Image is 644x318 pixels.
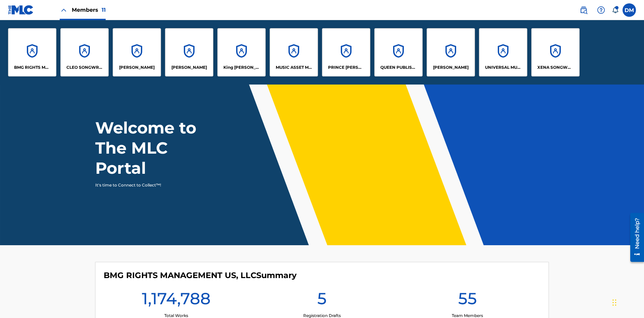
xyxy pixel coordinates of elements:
p: EYAMA MCSINGER [171,64,207,70]
a: AccountsCLEO SONGWRITER [60,28,109,76]
a: AccountsPRINCE [PERSON_NAME] [322,28,370,76]
p: CLEO SONGWRITER [66,64,103,70]
div: Drag [612,293,616,313]
a: Accounts[PERSON_NAME] [427,28,475,76]
h4: BMG RIGHTS MANAGEMENT US, LLC [104,270,297,280]
a: AccountsBMG RIGHTS MANAGEMENT US, LLC [8,28,56,76]
div: User Menu [623,3,636,17]
img: help [597,6,605,14]
a: Public Search [577,3,590,17]
iframe: Chat Widget [610,286,644,318]
a: Accounts[PERSON_NAME] [165,28,213,76]
p: It's time to Connect to Collect™! [95,182,212,188]
div: Notifications [612,7,619,13]
a: AccountsMUSIC ASSET MANAGEMENT (MAM) [270,28,318,76]
h1: 55 [458,288,477,313]
span: 11 [102,7,106,13]
a: Accounts[PERSON_NAME] [113,28,161,76]
div: Help [594,3,608,17]
p: King McTesterson [223,64,260,70]
h1: Welcome to The MLC Portal [95,118,221,178]
p: PRINCE MCTESTERSON [328,64,365,70]
p: BMG RIGHTS MANAGEMENT US, LLC [14,64,51,70]
p: RONALD MCTESTERSON [433,64,469,70]
h1: 1,174,788 [142,288,211,313]
a: AccountsXENA SONGWRITER [531,28,580,76]
p: QUEEN PUBLISHA [380,64,417,70]
p: XENA SONGWRITER [537,64,574,70]
p: UNIVERSAL MUSIC PUB GROUP [485,64,522,70]
p: MUSIC ASSET MANAGEMENT (MAM) [276,64,312,70]
p: ELVIS COSTELLO [119,64,155,70]
h1: 5 [317,288,327,313]
span: Members [72,6,106,14]
img: Close [60,6,68,14]
img: search [580,6,588,14]
img: MLC Logo [8,5,34,15]
a: AccountsUNIVERSAL MUSIC PUB GROUP [479,28,527,76]
a: AccountsQUEEN PUBLISHA [374,28,423,76]
a: AccountsKing [PERSON_NAME] [217,28,266,76]
iframe: Resource Center [625,210,644,265]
